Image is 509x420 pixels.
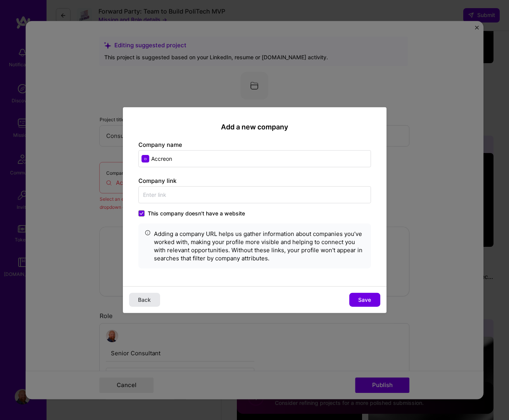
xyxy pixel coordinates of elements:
[349,293,380,306] button: Save
[138,150,371,167] input: Enter name
[138,296,151,303] span: Back
[129,293,160,306] button: Back
[154,229,365,262] div: Adding a company URL helps us gather information about companies you’ve worked with, making your ...
[358,296,371,303] span: Save
[138,177,176,184] label: Company link
[138,123,371,131] h2: Add a new company
[138,141,182,148] label: Company name
[148,209,245,217] span: This company doesn't have a website
[138,186,371,203] input: Enter link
